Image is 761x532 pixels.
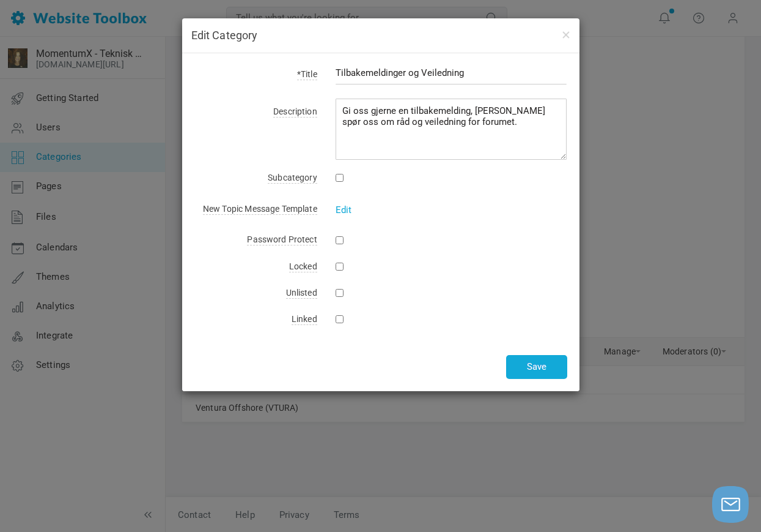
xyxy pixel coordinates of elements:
button: Save [506,355,567,379]
a: Edit [336,204,352,215]
span: Password Protect [247,234,317,245]
textarea: Gi oss gjerne en tilbakemelding, [PERSON_NAME] spør oss om råd og veiledning for forumet. [336,99,567,160]
span: Linked [292,314,317,325]
span: *Title [297,69,317,80]
span: Locked [289,261,317,272]
span: New Topic Message Template [203,204,317,215]
span: Unlisted [286,288,317,299]
span: Subcategory [268,173,317,184]
h4: Edit Category [191,28,570,43]
button: Launch chat [712,486,749,523]
span: Description [273,107,317,118]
